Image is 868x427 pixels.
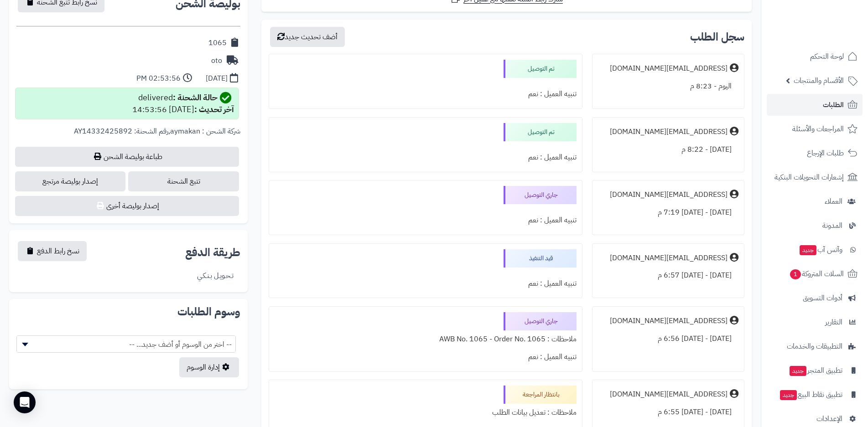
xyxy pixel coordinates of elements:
[767,239,863,261] a: وآتس آبجديد
[17,336,235,353] span: -- اختر من الوسوم أو أضف جديد... --
[780,390,797,400] span: جديد
[136,73,181,84] div: 02:53:56 PM
[128,171,239,191] a: تتبع الشحنة
[194,103,234,115] strong: آخر تحديث :
[173,91,218,103] strong: حالة الشحنة :
[598,141,738,159] div: [DATE] - 8:22 م
[185,247,240,258] h2: طريقة الدفع
[787,340,842,353] span: التطبيقات والخدمات
[767,215,863,237] a: المدونة
[816,412,842,425] span: الإعدادات
[211,56,222,66] div: oto
[767,118,863,140] a: المراجعات والأسئلة
[810,50,844,63] span: لوحة التحكم
[504,60,577,78] div: تم التوصيل
[610,316,728,326] div: [EMAIL_ADDRESS][DOMAIN_NAME]
[690,31,744,42] h3: سجل الطلب
[16,306,240,317] h2: وسوم الطلبات
[790,269,801,279] span: 1
[208,38,227,48] div: 1065
[74,126,168,137] span: رقم الشحنة: AY14332425892
[179,357,239,377] a: إدارة الوسوم
[275,330,577,348] div: ملاحظات : AWB No. 1065 - Order No. 1065
[767,384,863,406] a: تطبيق نقاط البيعجديد
[598,403,738,421] div: [DATE] - [DATE] 6:55 م
[206,73,228,84] div: [DATE]
[15,171,125,191] span: إصدار بوليصة مرتجع
[789,364,842,377] span: تطبيق المتجر
[779,388,842,401] span: تطبيق نقاط البيع
[504,123,577,141] div: تم التوصيل
[799,243,842,256] span: وآتس آب
[275,275,577,293] div: تنبيه العميل : نعم
[504,386,577,404] div: بانتظار المراجعة
[806,21,859,41] img: logo-2.png
[794,74,844,87] span: الأقسام والمنتجات
[275,85,577,103] div: تنبيه العميل : نعم
[14,391,36,413] div: Open Intercom Messenger
[767,263,863,285] a: السلات المتروكة1
[15,147,239,167] a: طباعة بوليصة الشحن
[170,126,240,137] span: شركة الشحن : aymakan
[598,204,738,221] div: [DATE] - [DATE] 7:19 م
[16,335,236,353] span: -- اختر من الوسوم أو أضف جديد... --
[789,268,844,280] span: السلات المتروكة
[197,271,234,281] div: تـحـويـل بـنـكـي
[807,147,844,159] span: طلبات الإرجاع
[767,311,863,333] a: التقارير
[767,142,863,164] a: طلبات الإرجاع
[792,123,844,135] span: المراجعات والأسئلة
[790,366,806,376] span: جديد
[610,253,728,263] div: [EMAIL_ADDRESS][DOMAIN_NAME]
[767,335,863,357] a: التطبيقات والخدمات
[825,195,842,208] span: العملاء
[800,245,816,255] span: جديد
[598,267,738,284] div: [DATE] - [DATE] 6:57 م
[767,166,863,188] a: إشعارات التحويلات البنكية
[37,246,79,257] span: نسخ رابط الدفع
[822,219,842,232] span: المدونة
[610,190,728,200] div: [EMAIL_ADDRESS][DOMAIN_NAME]
[275,211,577,229] div: تنبيه العميل : نعم
[504,312,577,330] div: جاري التوصيل
[504,186,577,204] div: جاري التوصيل
[598,77,738,95] div: اليوم - 8:23 م
[610,127,728,137] div: [EMAIL_ADDRESS][DOMAIN_NAME]
[16,126,240,147] div: ,
[823,98,844,111] span: الطلبات
[767,287,863,309] a: أدوات التسويق
[275,348,577,366] div: تنبيه العميل : نعم
[275,149,577,166] div: تنبيه العميل : نعم
[598,330,738,348] div: [DATE] - [DATE] 6:56 م
[275,404,577,422] div: ملاحظات : تعديل بيانات الطلب
[15,196,239,216] button: إصدار بوليصة أخرى
[774,171,844,184] span: إشعارات التحويلات البنكية
[610,389,728,400] div: [EMAIL_ADDRESS][DOMAIN_NAME]
[803,292,842,304] span: أدوات التسويق
[270,27,345,47] button: أضف تحديث جديد
[767,94,863,116] a: الطلبات
[767,46,863,67] a: لوحة التحكم
[767,360,863,381] a: تطبيق المتجرجديد
[504,249,577,268] div: قيد التنفيذ
[610,63,728,74] div: [EMAIL_ADDRESS][DOMAIN_NAME]
[132,92,234,115] div: delivered [DATE] 14:53:56
[767,190,863,212] a: العملاء
[825,316,842,329] span: التقارير
[18,241,87,261] button: نسخ رابط الدفع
